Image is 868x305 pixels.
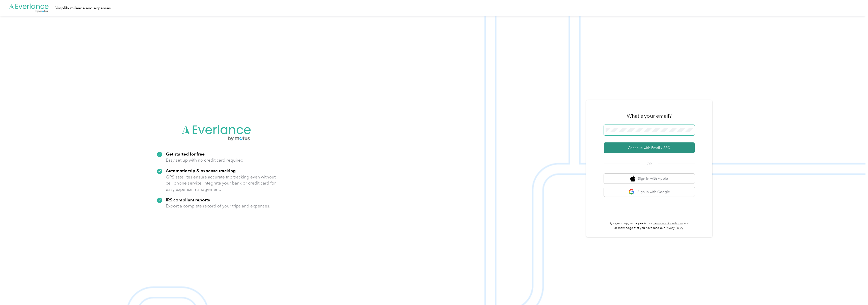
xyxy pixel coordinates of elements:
strong: Automatic trip & expense tracking [166,168,236,173]
a: Terms and Conditions [653,222,683,225]
h3: What's your email? [627,112,672,119]
img: google logo [629,189,635,195]
button: apple logoSign in with Apple [604,174,695,184]
div: Simplify mileage and expenses [55,5,111,11]
span: OR [640,161,658,167]
button: Continue with Email / SSO [604,142,695,153]
strong: IRS compliant reports [166,197,210,202]
p: GPS satellites ensure accurate trip tracking even without cell phone service. Integrate your bank... [166,174,276,193]
button: google logoSign in with Google [604,187,695,197]
img: apple logo [630,175,635,182]
p: By signing up, you agree to our and acknowledge that you have read our . [604,221,695,230]
strong: Get started for free [166,151,205,157]
p: Export a complete record of your trips and expenses. [166,203,270,209]
a: Privacy Policy [665,226,683,230]
p: Easy set up with no credit card required [166,157,243,163]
